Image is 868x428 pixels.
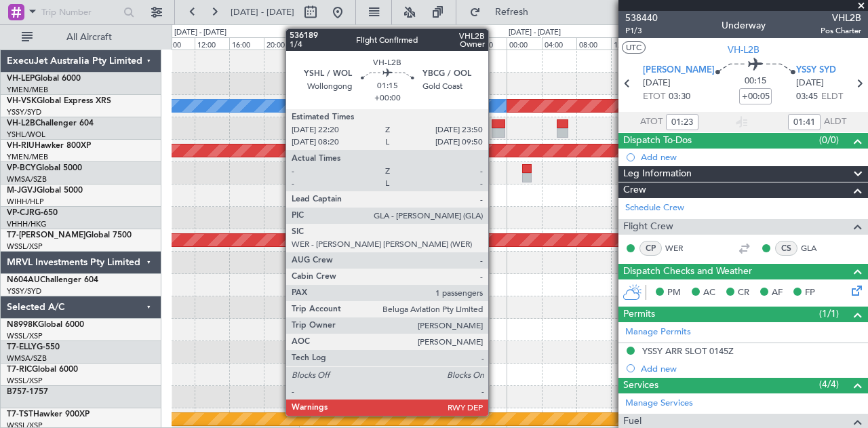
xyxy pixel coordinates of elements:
[7,388,34,396] span: B757-1
[796,64,836,77] span: YSSY SYD
[7,97,111,105] a: VH-VSKGlobal Express XRS
[7,197,44,207] a: WIHH/HLP
[821,25,861,37] span: Pos Charter
[7,353,47,364] a: WMSA/SZB
[7,97,37,105] span: VH-VSK
[625,201,684,215] a: Schedule Crew
[623,264,752,279] span: Dispatch Checks and Weather
[7,209,35,217] span: VP-CJR
[7,321,38,329] span: N8998K
[7,241,43,252] a: WSSL/XSP
[7,164,82,172] a: VP-BCYGlobal 5000
[7,85,48,95] a: YMEN/MEB
[821,90,843,104] span: ELDT
[611,37,646,50] div: 12:00
[7,331,43,341] a: WSSL/XSP
[642,345,734,357] div: YSSY ARR SLOT 0145Z
[41,2,119,22] input: Trip Number
[622,41,646,54] button: UTC
[7,187,37,195] span: M-JGVJ
[542,37,576,50] div: 04:00
[623,166,692,182] span: Leg Information
[301,27,353,39] div: [DATE] - [DATE]
[509,27,561,39] div: [DATE] - [DATE]
[7,231,85,239] span: T7-[PERSON_NAME]
[507,37,541,50] div: 00:00
[623,219,673,235] span: Flight Crew
[623,378,658,393] span: Services
[666,114,698,130] input: --:--
[368,37,403,50] div: 08:00
[643,64,715,77] span: [PERSON_NAME]
[796,77,824,90] span: [DATE]
[7,219,47,229] a: VHHH/HKG
[728,43,759,57] span: VH-L2B
[7,142,35,150] span: VH-RIU
[639,241,662,256] div: CP
[7,376,43,386] a: WSSL/XSP
[7,209,58,217] a: VP-CJRG-650
[703,286,715,300] span: AC
[7,107,41,117] a: YSSY/SYD
[7,410,90,419] a: T7-TSTHawker 900XP
[7,164,36,172] span: VP-BCY
[174,27,226,39] div: [DATE] - [DATE]
[819,377,839,391] span: (4/4)
[195,37,229,50] div: 12:00
[665,242,696,254] a: WER
[7,75,35,83] span: VH-LEP
[772,286,783,300] span: AF
[7,388,48,396] a: B757-1757
[805,286,815,300] span: FP
[576,37,611,50] div: 08:00
[824,115,846,129] span: ALDT
[641,151,861,163] div: Add new
[7,410,33,419] span: T7-TST
[484,7,540,17] span: Refresh
[7,286,41,296] a: YSSY/SYD
[722,18,766,33] div: Underway
[334,37,368,50] div: 04:00
[625,326,691,339] a: Manage Permits
[775,241,797,256] div: CS
[15,26,147,48] button: All Aircraft
[7,321,84,329] a: N8998KGlobal 6000
[7,130,45,140] a: YSHL/WOL
[788,114,821,130] input: --:--
[7,276,40,284] span: N604AU
[294,397,320,406] div: -
[745,75,766,88] span: 00:15
[7,119,94,128] a: VH-L2BChallenger 604
[819,133,839,147] span: (0/0)
[643,90,665,104] span: ETOT
[264,37,298,50] div: 20:00
[294,389,320,397] div: YPDN
[7,366,78,374] a: T7-RICGlobal 6000
[35,33,143,42] span: All Aircraft
[801,242,831,254] a: GLA
[229,37,264,50] div: 16:00
[641,363,861,374] div: Add new
[738,286,749,300] span: CR
[623,182,646,198] span: Crew
[299,37,334,50] div: 00:00
[7,174,47,184] a: WMSA/SZB
[463,1,545,23] button: Refresh
[7,142,91,150] a: VH-RIUHawker 800XP
[231,6,294,18] span: [DATE] - [DATE]
[625,397,693,410] a: Manage Services
[796,90,818,104] span: 03:45
[623,307,655,322] span: Permits
[7,343,60,351] a: T7-ELLYG-550
[320,397,347,406] div: -
[625,25,658,37] span: P1/3
[7,231,132,239] a: T7-[PERSON_NAME]Global 7500
[625,11,658,25] span: 538440
[640,115,663,129] span: ATOT
[7,343,37,351] span: T7-ELLY
[403,37,437,50] div: 12:00
[160,37,195,50] div: 08:00
[819,307,839,321] span: (1/1)
[669,90,690,104] span: 03:30
[472,37,507,50] div: 20:00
